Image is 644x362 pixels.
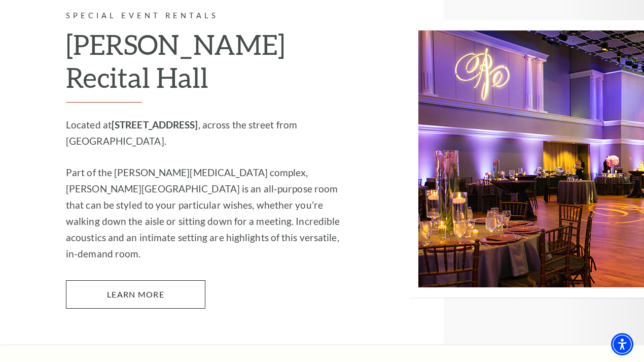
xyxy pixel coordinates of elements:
p: Special Event Rentals [66,10,342,22]
a: Learn More Van Cliburn Recital Hall [66,280,205,309]
img: Special Event Rentals [408,20,644,298]
p: Part of the [PERSON_NAME][MEDICAL_DATA] complex, [PERSON_NAME][GEOGRAPHIC_DATA] is an all-purpose... [66,164,342,262]
p: Located at , across the street from [GEOGRAPHIC_DATA]. [66,117,342,149]
strong: [STREET_ADDRESS] [112,119,198,130]
h2: [PERSON_NAME] Recital Hall [66,28,342,103]
div: Accessibility Menu [611,333,633,355]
